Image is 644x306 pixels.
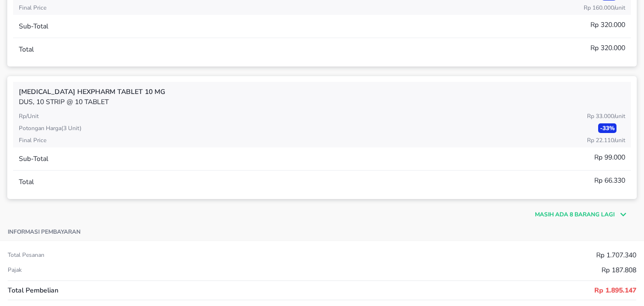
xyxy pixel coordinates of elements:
[8,251,44,259] p: Total pesanan
[19,154,48,164] p: Sub-Total
[8,285,58,295] p: Total Pembelian
[584,3,625,12] p: Rp 160.000
[19,177,34,187] p: Total
[8,266,22,274] p: Pajak
[614,136,625,144] span: / Unit
[594,285,636,295] p: Rp 1.895.147
[590,20,625,30] p: Rp 320.000
[587,112,625,120] p: Rp 33.000
[587,136,625,145] p: Rp 22.110
[594,152,625,162] p: Rp 99.000
[19,97,625,107] p: DUS, 10 STRIP @ 10 TABLET
[19,3,46,12] p: Final Price
[8,228,81,236] p: Informasi pembayaran
[19,136,46,145] p: Final Price
[19,112,39,120] p: Rp/Unit
[598,123,616,133] p: - 33 %
[19,21,48,31] p: Sub-Total
[19,124,82,133] p: Potongan harga ( 3 Unit )
[590,43,625,53] p: Rp 320.000
[594,175,625,186] p: Rp 66.330
[19,87,625,97] p: [MEDICAL_DATA] Hexpharm TABLET 10 MG
[614,4,625,12] span: / Unit
[596,250,636,260] p: Rp 1.707.340
[535,210,615,219] p: Masih ada 8 barang lagi
[602,265,636,275] p: Rp 187.808
[19,44,34,54] p: Total
[614,112,625,120] span: / Unit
